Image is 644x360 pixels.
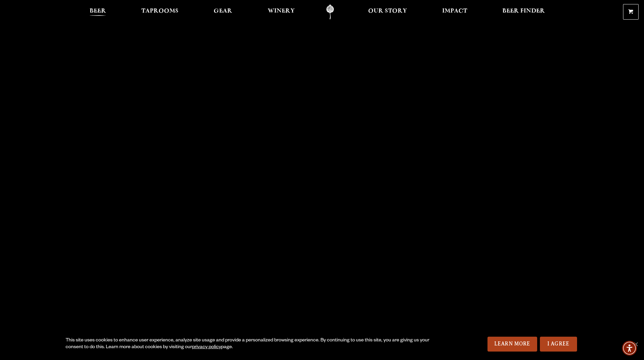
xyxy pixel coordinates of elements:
a: Impact [438,4,472,20]
span: Gear [214,8,232,14]
span: Winery [268,8,295,14]
a: Beer [85,4,111,20]
span: Beer Finder [502,8,545,14]
a: Odell Home [317,4,343,20]
a: Winery [263,4,299,20]
a: Taprooms [137,4,183,20]
div: Accessibility Menu [622,341,637,356]
span: Beer [90,8,106,14]
span: Taprooms [141,8,178,14]
a: Learn More [487,337,537,352]
div: This site uses cookies to enhance user experience, analyze site usage and provide a personalized ... [66,337,432,351]
a: Beer Finder [498,4,549,20]
a: I Agree [540,337,577,352]
span: Impact [442,8,467,14]
a: Our Story [364,4,411,20]
a: privacy policy [192,345,221,350]
a: Gear [209,4,237,20]
span: Our Story [368,8,407,14]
